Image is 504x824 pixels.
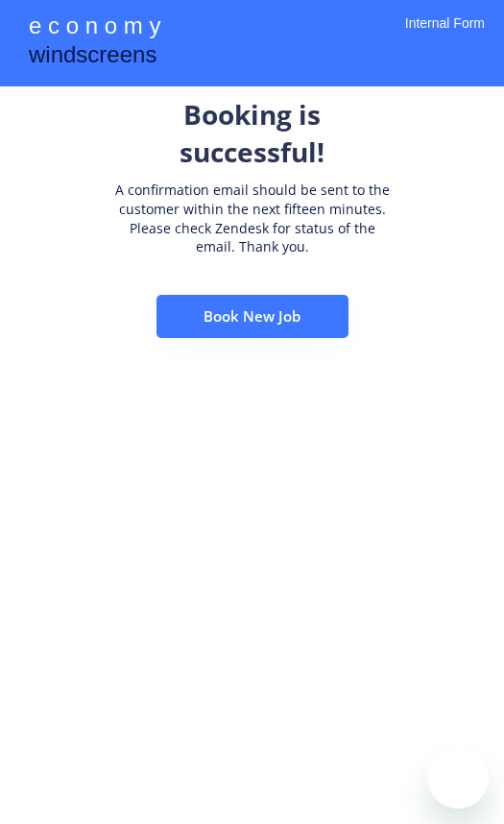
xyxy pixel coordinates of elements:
[29,38,156,76] div: windscreens
[108,96,396,171] div: Booking is successful!
[108,181,396,255] div: A confirmation email should be sent to the customer within the next fifteen minutes. Please check...
[29,10,160,46] div: e c o n o m y
[156,295,348,338] button: Book New Job
[405,14,485,58] div: Internal Form
[427,747,489,809] iframe: Button to launch messaging window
